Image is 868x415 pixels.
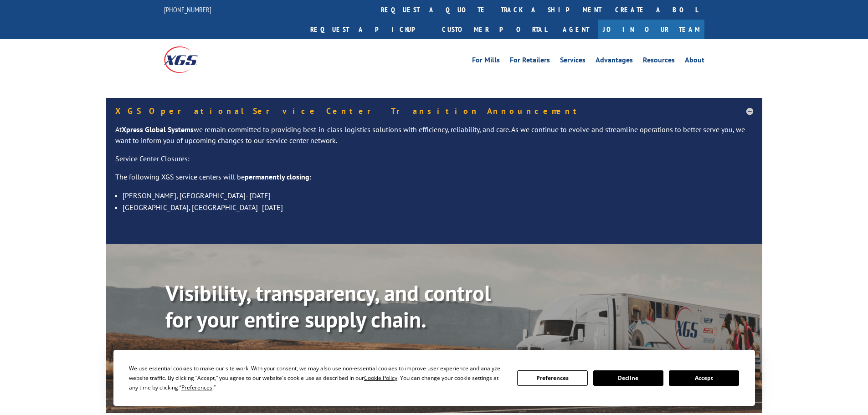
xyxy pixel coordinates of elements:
[596,56,633,67] a: Advantages
[181,384,212,391] span: Preferences
[115,172,753,190] p: The following XGS service centers will be :
[593,370,663,386] button: Decline
[303,20,435,39] a: Request a pickup
[123,201,753,213] li: [GEOGRAPHIC_DATA], [GEOGRAPHIC_DATA]- [DATE]
[517,370,587,386] button: Preferences
[115,124,753,154] p: At we remain committed to providing best-in-class logistics solutions with efficiency, reliabilit...
[685,56,704,67] a: About
[129,364,506,392] div: We use essential cookies to make our site work. With your consent, we may also use non-essential ...
[113,350,755,406] div: Cookie Consent Prompt
[364,374,397,382] span: Cookie Policy
[510,56,550,67] a: For Retailers
[560,56,586,67] a: Services
[123,190,753,201] li: [PERSON_NAME], [GEOGRAPHIC_DATA]- [DATE]
[643,56,675,67] a: Resources
[115,107,753,115] h5: XGS Operational Service Center Transition Announcement
[245,172,309,181] strong: permanently closing
[669,370,739,386] button: Accept
[472,56,500,67] a: For Mills
[164,5,211,14] a: [PHONE_NUMBER]
[165,279,491,333] b: Visibility, transparency, and control for your entire supply chain.
[598,20,704,39] a: Join Our Team
[435,20,554,39] a: Customer Portal
[122,125,194,134] strong: Xpress Global Systems
[554,20,598,39] a: Agent
[115,154,190,163] u: Service Center Closures:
